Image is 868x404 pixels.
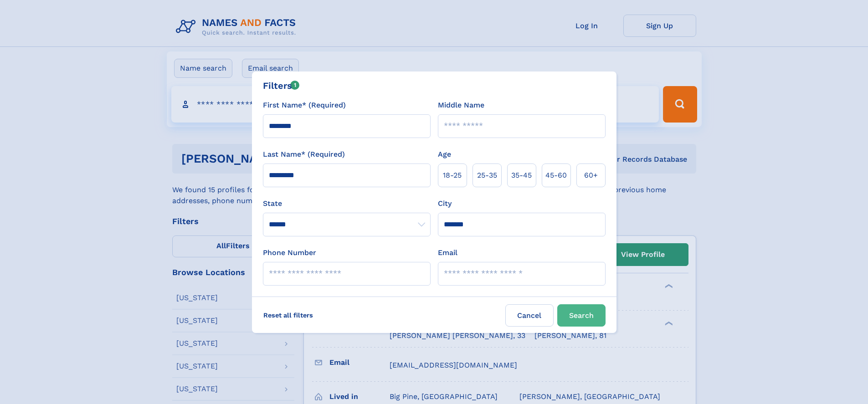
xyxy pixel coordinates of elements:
label: First Name* (Required) [263,100,346,111]
button: Search [557,304,606,327]
label: Reset all filters [257,304,319,326]
span: 35‑45 [511,170,532,181]
span: 18‑25 [443,170,462,181]
label: City [438,198,452,209]
span: 25‑35 [477,170,497,181]
label: Phone Number [263,247,316,258]
label: Age [438,149,451,160]
label: Last Name* (Required) [263,149,345,160]
span: 45‑60 [545,170,567,181]
label: Cancel [505,304,554,327]
span: 60+ [584,170,598,181]
label: Middle Name [438,100,484,111]
div: Filters [263,79,300,92]
label: State [263,198,431,209]
label: Email [438,247,457,258]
